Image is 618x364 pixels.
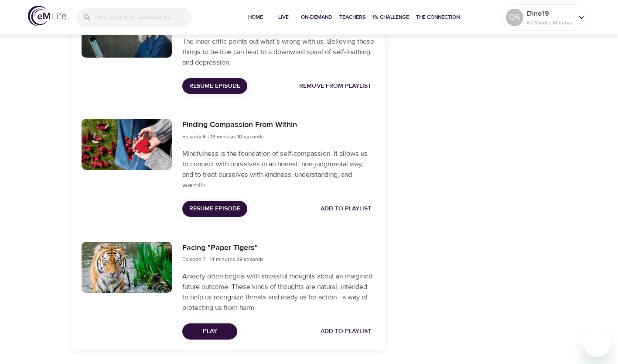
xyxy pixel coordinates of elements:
p: Anxiety often begins with stressful thoughts about an imagined future outcome. These kinds of tho... [182,271,374,313]
p: Dino19 [527,8,573,19]
span: Resume Episode [189,203,240,214]
span: Add to Playlist [321,203,371,214]
h6: Facing "Paper Tigers" [182,242,264,254]
img: logo [28,6,66,26]
p: 67 Mindful Minutes [527,19,573,27]
button: Add to Playlist [317,201,375,217]
span: 1% Challenge [372,13,409,22]
span: Episode 6 - 13 minutes 10 seconds [182,133,264,140]
button: Play [182,323,237,340]
button: Resume Episode [182,201,247,217]
p: The inner critic points out what’s wrong with us. Believing these things to be true can lead to a... [182,36,374,68]
span: Add to Playlist [321,326,371,337]
span: Home [245,13,266,22]
button: Remove from Playlist [296,78,375,94]
h6: Finding Compassion From Within [182,119,297,131]
span: Remove from Playlist [299,81,371,92]
span: Teachers [339,13,365,22]
input: Find programs, teachers, etc... [95,8,192,27]
p: Mindfulness is the foundation of self-compassion. It allows us to connect with ourselves in an ho... [182,148,374,190]
span: Episode 7 - 14 minutes 39 seconds [182,256,264,263]
span: Live [273,13,294,22]
div: DS [506,9,523,26]
span: The Connection [416,13,460,22]
button: Add to Playlist [317,323,375,340]
button: Resume Episode [182,78,247,94]
span: On-Demand [301,13,332,22]
iframe: Button to launch messaging window [583,329,611,357]
span: Play [189,326,230,337]
span: Resume Episode [189,81,240,92]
